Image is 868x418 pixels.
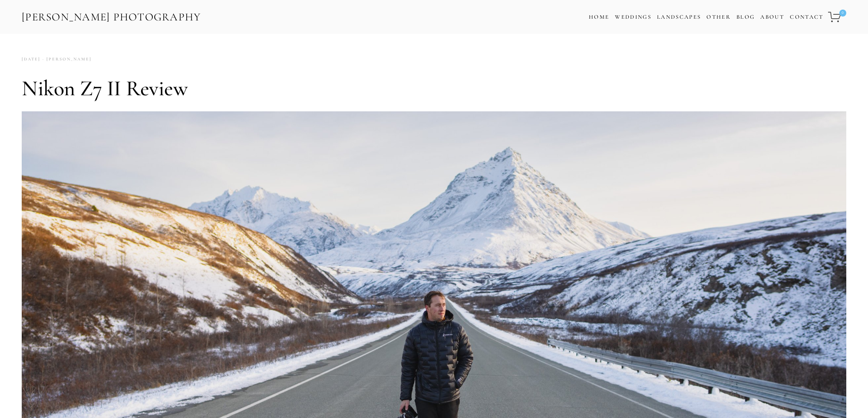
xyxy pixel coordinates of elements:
a: [PERSON_NAME] Photography [21,7,202,27]
h1: Nikon Z7 II Review [22,75,846,101]
a: Other [706,13,731,20]
a: Home [589,11,609,23]
a: [PERSON_NAME] [40,54,92,65]
time: [DATE] [22,54,40,65]
a: Blog [736,11,755,23]
span: 0 [839,10,846,17]
a: Contact [790,11,823,23]
a: Weddings [615,13,651,20]
a: 0 items in cart [827,7,847,27]
a: About [760,11,784,23]
a: Landscapes [657,13,701,20]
